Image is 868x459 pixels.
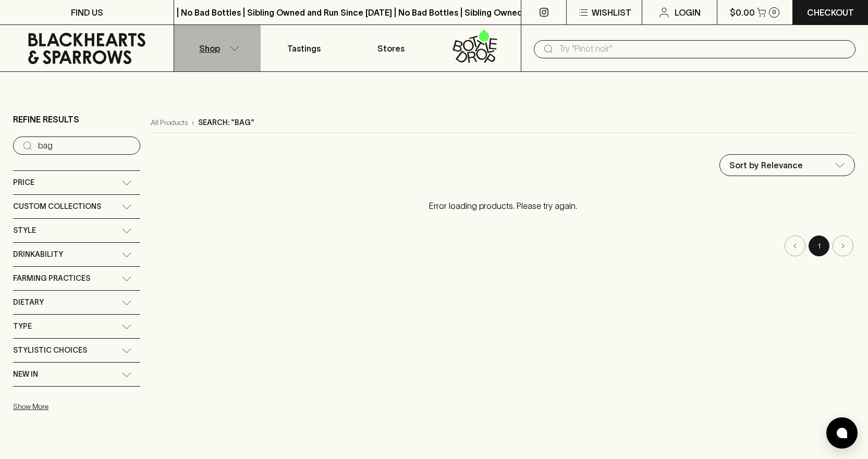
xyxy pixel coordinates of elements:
p: 0 [772,9,776,15]
span: Dietary [13,296,44,309]
a: Stores [348,25,434,71]
div: Sort by Relevance [720,155,854,176]
p: Sort by Relevance [729,159,803,171]
div: Stylistic Choices [13,339,140,362]
div: Farming Practices [13,267,140,290]
div: Type [13,315,140,338]
button: Show More [13,396,150,417]
button: page 1 [809,235,829,256]
a: All Products [151,117,188,128]
p: Wishlist [592,6,631,19]
p: Stores [377,42,405,55]
p: Login [675,6,701,19]
p: Search: "bag" [198,117,254,128]
input: Try "Pinot noir" [559,41,847,57]
span: Stylistic Choices [13,344,87,357]
p: $0.00 [730,6,755,19]
span: Custom Collections [13,200,101,213]
p: Error loading products. Please try again. [151,189,855,222]
p: Tastings [287,42,321,55]
p: Checkout [807,6,854,19]
span: New In [13,368,38,381]
p: Refine Results [13,113,79,126]
p: FIND US [71,6,103,19]
div: Dietary [13,291,140,314]
p: Shop [199,42,220,55]
nav: pagination navigation [151,235,855,256]
p: › [192,117,194,128]
div: Price [13,171,140,194]
span: Drinkability [13,248,63,261]
img: bubble-icon [837,428,847,438]
div: Style [13,219,140,242]
span: Style [13,224,36,237]
span: Farming Practices [13,272,90,285]
button: Shop [174,25,261,71]
a: Tastings [261,25,347,71]
span: Price [13,176,34,189]
div: Custom Collections [13,195,140,218]
div: Drinkability [13,243,140,266]
span: Type [13,320,32,333]
input: Try “Pinot noir” [38,138,132,154]
div: New In [13,363,140,386]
